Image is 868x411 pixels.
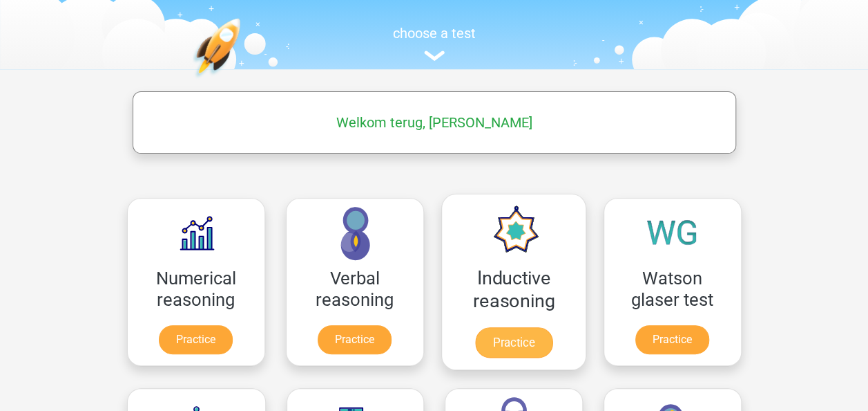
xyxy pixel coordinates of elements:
[635,325,709,354] a: Practice
[117,25,752,62] a: choose a test
[318,325,392,354] a: Practice
[159,325,233,354] a: Practice
[193,18,294,143] img: practice
[117,25,752,42] h5: choose a test
[424,51,445,61] img: assessment
[139,114,729,131] h5: Welkom terug, [PERSON_NAME]
[474,327,552,358] a: Practice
